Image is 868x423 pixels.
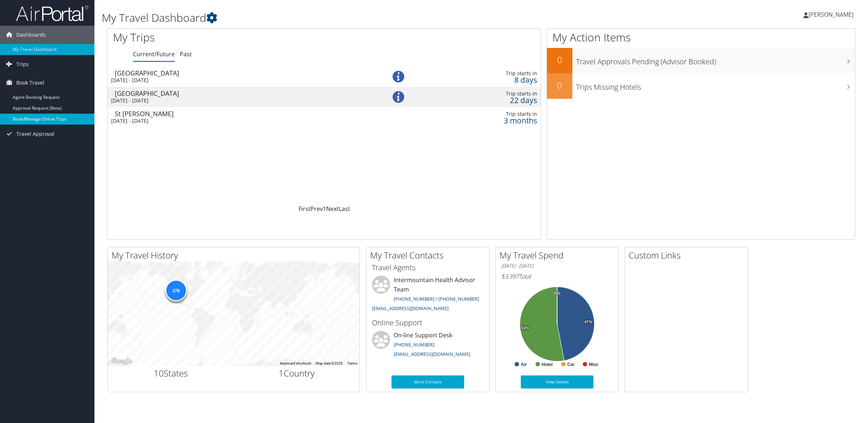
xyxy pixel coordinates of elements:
[547,54,572,66] h2: 0
[542,362,552,367] text: Hotel
[393,91,404,103] img: alert-flat-solid-info.png
[435,111,537,117] div: Trip starts in
[567,362,575,367] text: Car
[16,74,44,92] span: Book Travel
[113,367,228,379] h2: States
[521,375,593,389] a: View Details
[311,205,323,213] a: Prev
[102,10,608,25] h1: My Travel Dashboard
[393,71,404,82] img: alert-flat-solid-info.png
[554,291,560,296] tspan: 0%
[547,79,572,91] h2: 0
[154,367,164,379] span: 10
[299,205,311,213] a: First
[111,118,361,124] div: [DATE] - [DATE]
[584,320,592,324] tspan: 47%
[372,305,449,312] a: [EMAIL_ADDRESS][DOMAIN_NAME]
[316,361,343,365] span: Map data ©2025
[808,11,853,19] span: [PERSON_NAME]
[589,362,599,367] text: Misc
[576,78,855,92] h3: Trips Missing Hotels
[16,26,46,44] span: Dashboards
[280,361,311,366] button: Keyboard shortcuts
[111,77,361,84] div: [DATE] - [DATE]
[547,73,855,99] a: 0Trips Missing Hotels
[110,357,134,366] a: Open this area in Google Maps (opens a new window)
[239,367,354,379] h2: Country
[501,272,519,280] span: $3,397
[368,331,487,361] li: On-line Support Desk
[165,280,187,301] div: 278
[394,296,479,302] a: [PHONE_NUMBER] / [PHONE_NUMBER]
[370,249,489,261] h2: My Travel Contacts
[803,4,861,25] a: [PERSON_NAME]
[372,263,484,273] h3: Travel Agents
[435,90,537,97] div: Trip starts in
[372,318,484,328] h3: Online Support
[547,48,855,73] a: 0Travel Approvals Pending (Advisor Booked)
[435,117,537,124] div: 3 months
[16,125,54,143] span: Travel Approval
[115,110,364,117] div: St [PERSON_NAME]
[16,55,29,73] span: Trips
[501,272,613,280] h6: Total
[133,50,175,58] a: Current/Future
[323,205,326,213] a: 1
[499,249,618,261] h2: My Travel Spend
[521,326,529,330] tspan: 53%
[347,361,357,365] a: Terms
[435,97,537,103] div: 22 days
[392,375,464,389] a: More Contacts
[576,53,855,67] h3: Travel Approvals Pending (Advisor Booked)
[435,77,537,83] div: 8 days
[435,70,537,77] div: Trip starts in
[110,357,134,366] img: Google
[547,30,855,45] h1: My Action Items
[111,97,361,104] div: [DATE] - [DATE]
[521,362,527,367] text: Air
[326,205,339,213] a: Next
[394,341,434,348] a: [PHONE_NUMBER]
[394,351,470,357] a: [EMAIL_ADDRESS][DOMAIN_NAME]
[115,70,364,76] div: [GEOGRAPHIC_DATA]
[111,249,360,261] h2: My Travel History
[16,5,89,22] img: airportal-logo.png
[180,50,192,58] a: Past
[501,263,613,269] h6: [DATE] - [DATE]
[279,367,284,379] span: 1
[629,249,748,261] h2: Custom Links
[368,276,487,314] li: Intermountain Health Advisor Team
[113,30,355,45] h1: My Trips
[339,205,350,213] a: Last
[115,90,364,97] div: [GEOGRAPHIC_DATA]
